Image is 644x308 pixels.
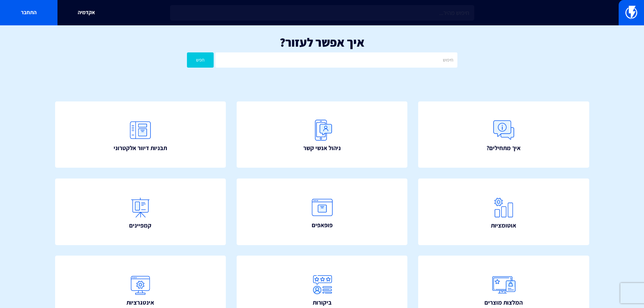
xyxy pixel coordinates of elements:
[312,221,333,230] span: פופאפים
[114,144,167,152] span: תבניות דיוור אלקטרוני
[10,35,634,49] h1: איך אפשר לעזור?
[237,179,408,245] a: פופאפים
[491,221,516,230] span: אוטומציות
[215,52,457,68] input: חיפוש
[313,298,332,307] span: ביקורות
[55,101,226,168] a: תבניות דיוור אלקטרוני
[187,52,214,68] button: חפש
[237,101,408,168] a: ניהול אנשי קשר
[486,144,521,152] span: איך מתחילים?
[129,221,151,230] span: קמפיינים
[170,5,474,21] input: חיפוש מהיר...
[126,298,154,307] span: אינטגרציות
[484,298,523,307] span: המלצות מוצרים
[303,144,341,152] span: ניהול אנשי קשר
[418,179,589,245] a: אוטומציות
[418,101,589,168] a: איך מתחילים?
[55,179,226,245] a: קמפיינים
